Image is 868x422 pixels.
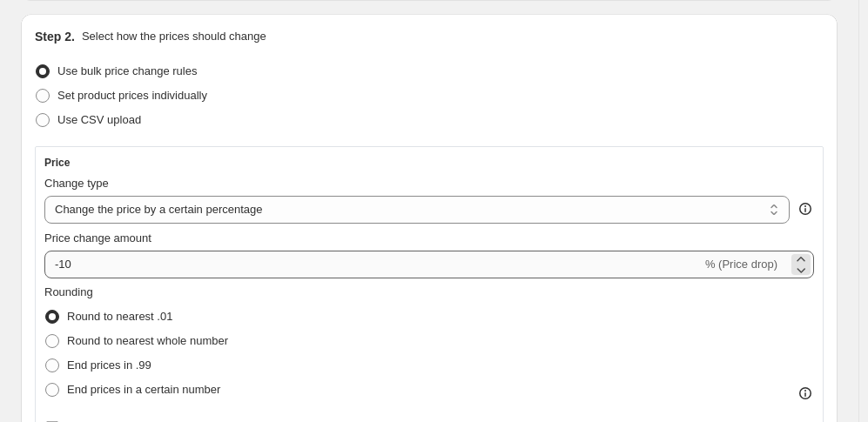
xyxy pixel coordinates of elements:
p: Select how the prices should change [82,28,266,45]
span: Round to nearest whole number [67,334,228,347]
span: End prices in a certain number [67,383,220,396]
span: Rounding [44,285,93,298]
span: Round to nearest .01 [67,310,172,323]
span: Change type [44,177,109,190]
span: Set product prices individually [57,89,207,102]
span: Price change amount [44,231,151,244]
span: Use CSV upload [57,113,141,126]
input: -15 [44,251,702,278]
h3: Price [44,156,70,170]
span: End prices in .99 [67,358,151,372]
span: % (Price drop) [705,258,777,271]
span: Use bulk price change rules [57,64,197,77]
div: help [797,200,814,218]
h2: Step 2. [35,28,75,45]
